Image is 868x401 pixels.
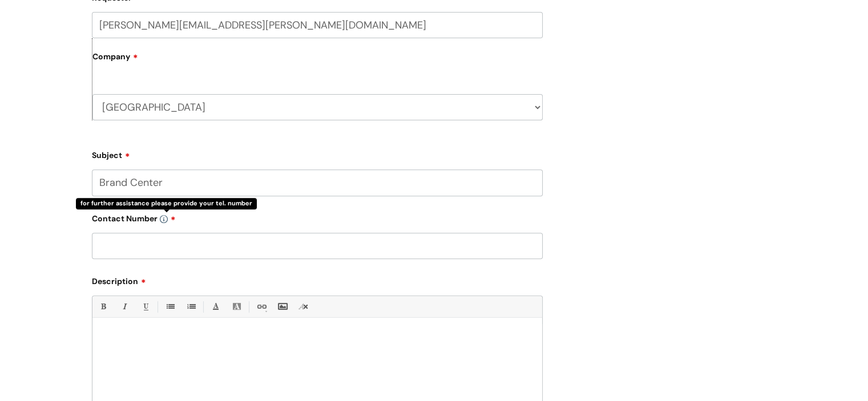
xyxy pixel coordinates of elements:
[208,299,223,314] a: Font Color
[296,299,310,314] a: Remove formatting (Ctrl-\)
[160,215,168,223] img: info-icon.svg
[76,198,257,209] div: for further assistance please provide your tel. number
[92,48,543,74] label: Company
[229,299,244,314] a: Back Color
[254,299,268,314] a: Link
[92,273,543,286] label: Description
[92,12,543,38] input: Email
[275,299,289,314] a: Insert Image...
[184,299,198,314] a: 1. Ordered List (Ctrl-Shift-8)
[138,299,152,314] a: Underline(Ctrl-U)
[117,299,131,314] a: Italic (Ctrl-I)
[92,210,543,224] label: Contact Number
[92,147,543,160] label: Subject
[163,299,177,314] a: • Unordered List (Ctrl-Shift-7)
[96,299,110,314] a: Bold (Ctrl-B)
